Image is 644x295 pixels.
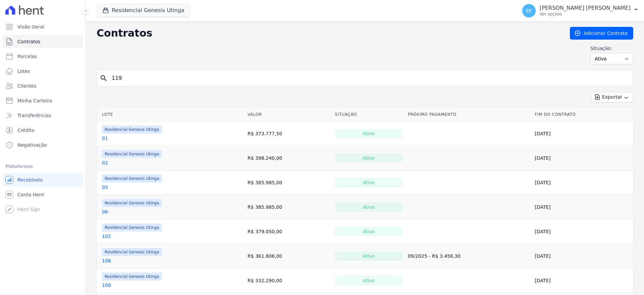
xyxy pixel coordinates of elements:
span: Residencial Genesis Utinga [102,175,162,183]
th: Fim do Contrato [532,108,633,121]
span: Residencial Genesis Utinga [102,248,162,256]
td: [DATE] [532,146,633,170]
div: Ativo [335,227,402,236]
a: 109 [102,282,111,289]
a: 102 [102,233,111,240]
span: Residencial Genesis Utinga [102,150,162,158]
a: 09/2025 - R$ 3.456,30 [408,253,461,259]
a: Contratos [3,35,83,48]
a: 06 [102,208,108,215]
span: Residencial Genesis Utinga [102,199,162,207]
a: Visão Geral [3,20,83,34]
span: Conta Hent [17,191,44,198]
a: Clientes [3,79,83,93]
td: [DATE] [532,268,633,293]
td: [DATE] [532,170,633,195]
div: Ativo [335,202,402,212]
button: Exportar [591,92,633,102]
a: Lotes [3,64,83,78]
div: Ativo [335,251,402,261]
a: 108 [102,257,111,264]
p: [PERSON_NAME] [PERSON_NAME] [540,5,631,11]
span: Residencial Genesis Utinga [102,273,162,281]
a: Transferências [3,109,83,122]
span: Contratos [17,38,40,45]
a: Conta Hent [3,188,83,201]
label: Situação: [590,45,633,52]
button: Residencial Genesis Utinga [97,4,190,17]
a: Minha Carteira [3,94,83,107]
p: Ver opções [540,11,631,17]
a: Negativação [3,138,83,152]
div: Ativo [335,178,402,187]
span: Crédito [17,127,35,134]
input: Buscar por nome do lote [108,71,630,85]
span: Minha Carteira [17,97,52,104]
td: R$ 385.985,00 [245,170,332,195]
td: [DATE] [532,195,633,219]
th: Situação [332,108,405,121]
span: Residencial Genesis Utinga [102,126,162,134]
span: Transferências [17,112,51,119]
td: [DATE] [532,121,633,146]
a: Adicionar Contrato [570,27,633,40]
td: [DATE] [532,244,633,268]
a: 01 [102,135,108,142]
td: R$ 398.240,00 [245,146,332,170]
td: R$ 379.050,00 [245,219,332,244]
a: Crédito [3,124,83,137]
span: Negativação [17,142,47,148]
a: Parcelas [3,50,83,63]
button: EE [PERSON_NAME] [PERSON_NAME] Ver opções [517,1,644,20]
span: Recebíveis [17,177,43,183]
h2: Contratos [97,27,559,39]
span: Parcelas [17,53,37,60]
a: 05 [102,184,108,191]
a: Recebíveis [3,173,83,187]
div: Ativo [335,276,402,285]
span: EE [526,8,532,13]
span: Lotes [17,68,30,75]
td: R$ 332.290,00 [245,268,332,293]
th: Lote [97,108,245,121]
div: Ativo [335,153,402,163]
td: [DATE] [532,219,633,244]
div: Plataformas [5,162,80,170]
td: R$ 361.806,00 [245,244,332,268]
td: R$ 373.777,50 [245,121,332,146]
th: Valor [245,108,332,121]
td: R$ 385.985,00 [245,195,332,219]
span: Clientes [17,83,36,89]
a: 02 [102,159,108,166]
th: Próximo Pagamento [405,108,532,121]
div: Ativo [335,129,402,138]
span: Visão Geral [17,23,44,30]
span: Residencial Genesis Utinga [102,224,162,232]
i: search [100,74,108,82]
